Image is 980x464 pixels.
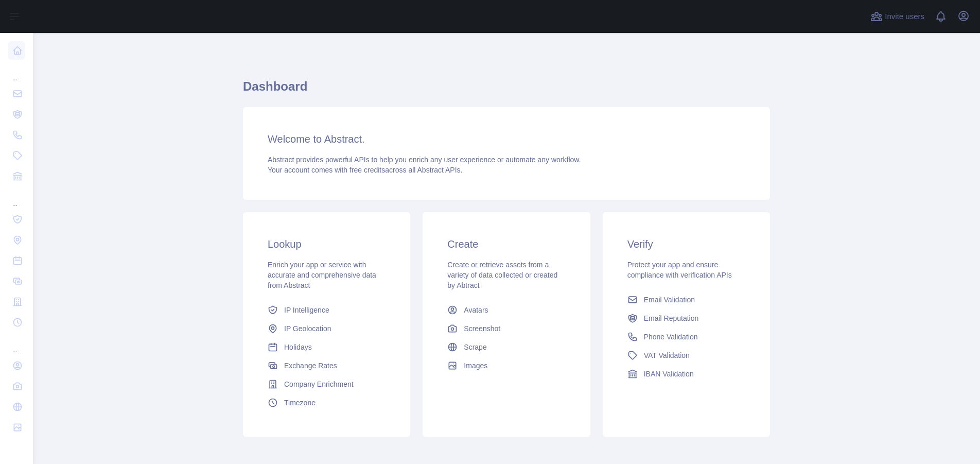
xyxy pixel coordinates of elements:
[8,62,25,82] div: ...
[264,375,390,393] a: Company Enrichment
[644,350,690,360] span: VAT Validation
[268,237,386,251] h3: Lookup
[443,338,569,356] a: Scrape
[284,398,316,408] span: Timezone
[264,338,390,356] a: Holidays
[464,305,488,315] span: Avatars
[268,132,745,146] h3: Welcome to Abstract.
[264,393,390,412] a: Timezone
[243,78,770,103] h1: Dashboard
[627,237,745,251] h3: Verify
[447,237,565,251] h3: Create
[284,342,312,352] span: Holidays
[623,346,749,365] a: VAT Validation
[623,365,749,383] a: IBAN Validation
[8,334,25,354] div: ...
[868,8,926,25] button: Invite users
[284,379,354,389] span: Company Enrichment
[284,360,337,371] span: Exchange Rates
[644,332,698,342] span: Phone Validation
[447,261,557,289] span: Create or retrieve assets from a variety of data collected or created by Abtract
[284,305,329,315] span: IP Intelligence
[464,342,486,352] span: Scrape
[268,156,581,164] span: Abstract provides powerful APIs to help you enrich any user experience or automate any workflow.
[264,301,390,319] a: IP Intelligence
[623,290,749,309] a: Email Validation
[644,369,694,379] span: IBAN Validation
[8,187,25,208] div: ...
[349,166,385,174] span: free credits
[284,323,331,334] span: IP Geolocation
[623,328,749,346] a: Phone Validation
[264,319,390,338] a: IP Geolocation
[464,323,500,334] span: Screenshot
[443,319,569,338] a: Screenshot
[885,11,924,23] span: Invite users
[644,295,695,305] span: Email Validation
[443,356,569,375] a: Images
[268,261,376,289] span: Enrich your app or service with accurate and comprehensive data from Abstract
[443,301,569,319] a: Avatars
[264,356,390,375] a: Exchange Rates
[623,309,749,328] a: Email Reputation
[627,261,732,279] span: Protect your app and ensure compliance with verification APIs
[644,313,699,323] span: Email Reputation
[268,166,462,174] span: Your account comes with across all Abstract APIs.
[464,360,487,371] span: Images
